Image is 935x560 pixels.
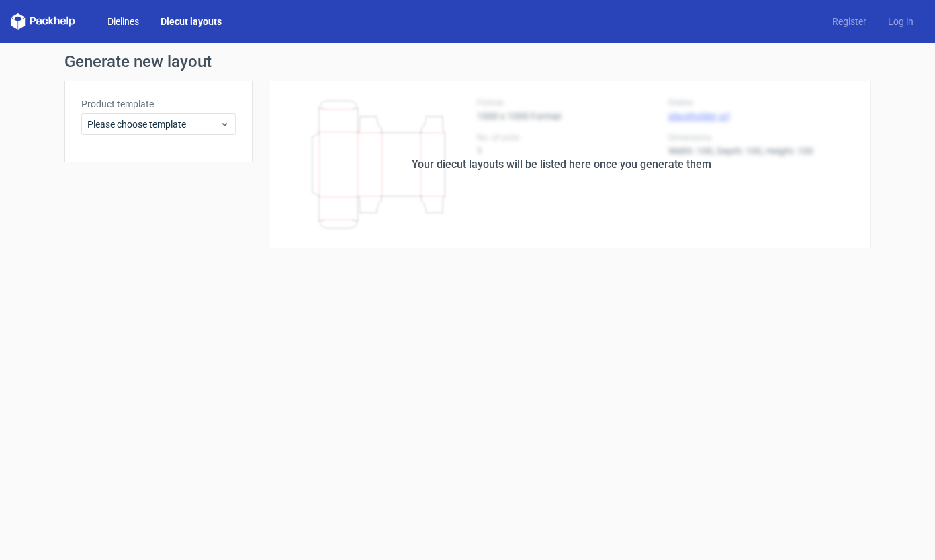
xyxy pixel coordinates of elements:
[821,15,877,28] a: Register
[87,118,220,131] span: Please choose template
[64,54,871,70] h1: Generate new layout
[97,15,150,28] a: Dielines
[150,15,232,28] a: Diecut layouts
[81,97,236,111] label: Product template
[877,15,924,28] a: Log in
[412,156,711,173] div: Your diecut layouts will be listed here once you generate them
